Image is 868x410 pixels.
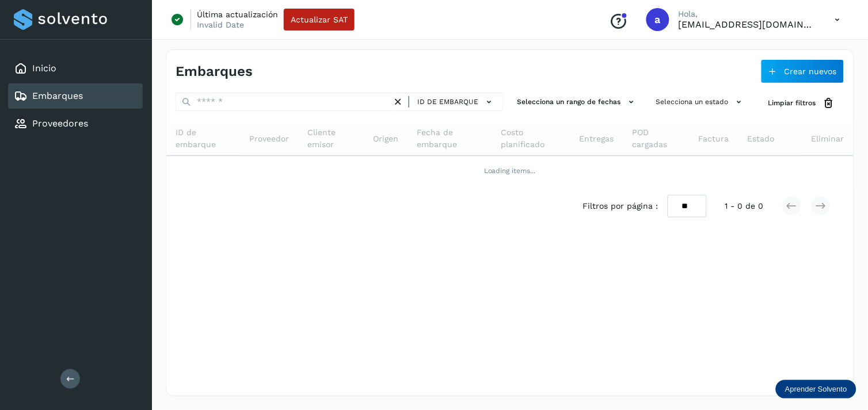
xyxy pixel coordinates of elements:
span: ID de embarque [417,97,478,107]
span: Filtros por página : [583,200,658,212]
a: Embarques [32,90,83,101]
div: Inicio [8,56,143,81]
span: Estado [748,133,775,145]
div: Embarques [8,83,143,109]
td: Loading items... [166,156,854,186]
p: Última actualización [197,9,278,20]
a: Proveedores [32,118,88,129]
span: ID de embarque [176,127,231,151]
p: Hola, [679,9,817,19]
span: Origen [374,133,399,145]
span: Crear nuevos [785,67,837,75]
span: Eliminar [812,133,844,145]
span: Factura [699,133,729,145]
h4: Embarques [176,63,253,80]
span: Proveedor [250,133,290,145]
button: Selecciona un estado [652,93,750,112]
span: Cliente emisor [308,127,355,151]
span: Limpiar filtros [768,98,816,108]
p: alejperez@niagarawater.com [679,19,817,30]
a: Inicio [32,63,56,74]
p: Aprender Solvento [785,385,847,394]
button: Crear nuevos [761,59,844,83]
p: Invalid Date [197,20,244,30]
button: Selecciona un rango de fechas [513,93,642,112]
button: ID de embarque [414,94,498,110]
span: Costo planificado [501,127,561,151]
div: Proveedores [8,111,143,136]
button: Actualizar SAT [284,9,355,30]
span: Fecha de embarque [417,127,483,151]
div: Aprender Solvento [776,380,856,398]
button: Limpiar filtros [759,93,844,114]
span: Entregas [580,133,614,145]
span: POD cargadas [633,127,680,151]
span: Actualizar SAT [291,16,348,24]
span: 1 - 0 de 0 [725,200,764,212]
